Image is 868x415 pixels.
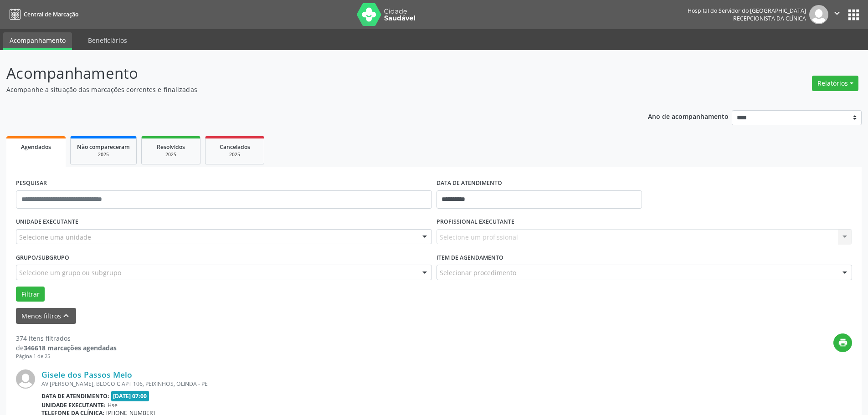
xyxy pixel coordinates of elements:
[77,151,130,158] div: 2025
[828,5,846,24] button: 
[111,391,149,401] span: [DATE] 07:00
[437,215,514,229] label: PROFISSIONAL EXECUTANTE
[41,369,132,379] a: Gisele dos Passos Melo
[833,333,852,352] button: print
[16,369,35,389] img: img
[220,143,250,151] span: Cancelados
[832,8,842,18] i: 
[812,76,858,91] button: Relatórios
[16,308,76,324] button: Menos filtroskeyboard_arrow_up
[440,268,516,277] span: Selecionar procedimento
[437,251,503,265] label: Item de agendamento
[19,232,91,242] span: Selecione uma unidade
[809,5,828,24] img: img
[41,380,715,388] div: AV [PERSON_NAME], BLOCO C APT 106, PEIXINHOS, OLINDA - PE
[16,215,78,229] label: UNIDADE EXECUTANTE
[733,15,806,22] span: Recepcionista da clínica
[688,7,806,15] div: Hospital do Servidor do [GEOGRAPHIC_DATA]
[21,143,51,151] span: Agendados
[16,333,117,343] div: 374 itens filtrados
[16,251,69,265] label: Grupo/Subgrupo
[19,268,121,277] span: Selecione um grupo ou subgrupo
[16,343,117,353] div: de
[16,287,45,302] button: Filtrar
[838,338,848,348] i: print
[6,85,605,94] p: Acompanhe a situação das marcações correntes e finalizadas
[212,151,257,158] div: 2025
[6,62,605,85] p: Acompanhamento
[16,176,47,190] label: PESQUISAR
[82,32,134,48] a: Beneficiários
[24,343,117,352] strong: 346618 marcações agendadas
[61,311,71,321] i: keyboard_arrow_up
[648,110,729,122] p: Ano de acompanhamento
[41,401,106,409] b: Unidade executante:
[157,143,185,151] span: Resolvidos
[24,10,78,18] span: Central de Marcação
[846,7,862,23] button: apps
[77,143,130,151] span: Não compareceram
[16,353,117,360] div: Página 1 de 25
[148,151,194,158] div: 2025
[437,176,502,190] label: DATA DE ATENDIMENTO
[41,392,109,400] b: Data de atendimento:
[108,401,118,409] span: Hse
[3,32,72,50] a: Acompanhamento
[6,7,78,22] a: Central de Marcação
